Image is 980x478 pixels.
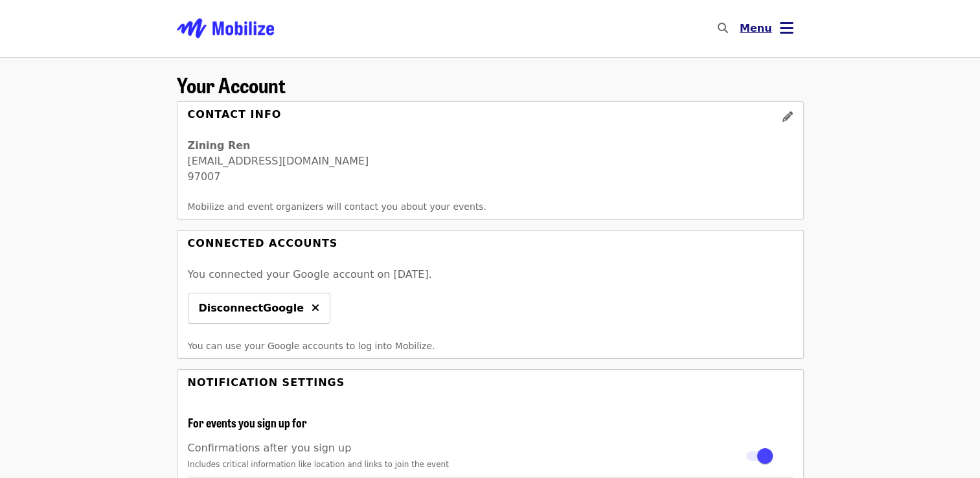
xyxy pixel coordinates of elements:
[188,460,449,469] span: Includes critical information like location and links to join the event
[188,107,282,133] div: Contact Info
[177,69,286,100] span: Your Account
[188,339,793,353] p: You can use your Google accounts to log into Mobilize.
[736,13,746,44] input: Search
[782,111,793,123] i: pencil icon
[188,169,793,185] div: 97007
[199,301,304,316] span: Disconnect Google
[740,22,772,34] span: Menu
[188,138,793,154] div: Zining Ren
[718,22,728,34] i: search icon
[188,236,338,251] div: Connected Accounts
[772,102,803,133] button: edit
[188,293,330,324] button: DisconnectGoogle
[312,302,319,314] i: times icon
[188,267,793,282] p: You connected your Google account on [DATE] .
[188,200,793,214] p: Mobilize and event organizers will contact you about your events.
[188,442,352,454] span: Confirmations after you sign up
[177,8,274,49] img: Mobilize - Home
[188,154,793,169] div: [EMAIL_ADDRESS][DOMAIN_NAME]
[780,19,793,38] i: bars icon
[188,375,345,391] div: Notification Settings
[729,13,804,44] button: Toggle account menu
[188,414,307,431] span: For events you sign up for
